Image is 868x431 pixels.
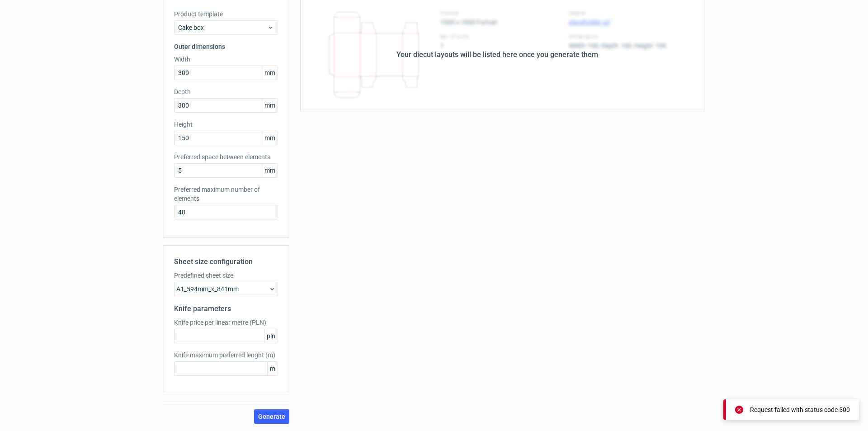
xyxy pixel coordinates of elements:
[267,362,278,375] span: m
[750,405,850,414] div: Request failed with status code 500
[262,164,278,177] span: mm
[396,49,598,60] div: Your diecut layouts will be listed here once you generate them
[264,329,278,343] span: pln
[262,99,278,112] span: mm
[174,256,278,267] h2: Sheet size configuration
[262,66,278,80] span: mm
[174,42,278,51] h3: Outer dimensions
[174,9,278,19] label: Product template
[178,23,267,32] span: Cake box
[174,282,278,296] div: A1_594mm_x_841mm
[174,120,278,129] label: Height
[258,413,285,420] span: Generate
[174,185,278,203] label: Preferred maximum number of elements
[174,55,278,64] label: Width
[262,131,278,145] span: mm
[174,350,278,360] label: Knife maximum preferred lenght (m)
[174,303,278,314] h2: Knife parameters
[174,152,278,161] label: Preferred space between elements
[174,271,278,280] label: Predefined sheet size
[174,318,278,327] label: Knife price per linear metre (PLN)
[254,409,289,424] button: Generate
[174,87,278,96] label: Depth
